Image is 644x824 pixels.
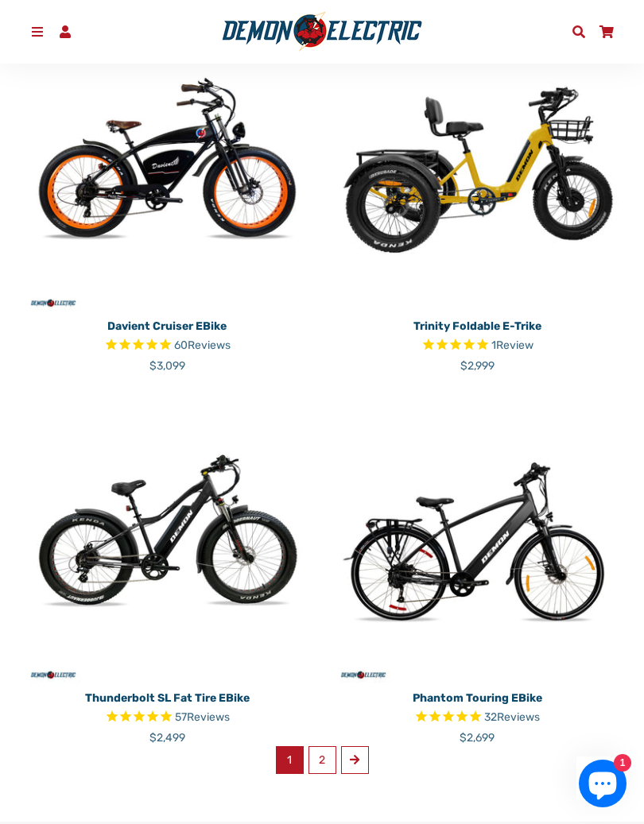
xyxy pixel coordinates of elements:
[24,26,310,312] img: Davient Cruiser eBike - Demon Electric
[188,338,231,352] span: Reviews
[24,398,310,684] img: Thunderbolt SL Fat Tire eBike - Demon Electric
[334,684,620,746] a: Phantom Touring eBike Rated 4.8 out of 5 stars 32 reviews $2,699
[149,359,185,373] span: $3,099
[491,338,533,352] span: 1 reviews
[334,337,620,355] span: Rated 5.0 out of 5 stars 1 reviews
[334,318,620,335] p: Trinity Foldable E-Trike
[496,338,533,352] span: Review
[460,359,495,373] span: $2,999
[187,710,230,724] span: Reviews
[24,318,310,335] p: Davient Cruiser eBike
[334,690,620,706] p: Phantom Touring eBike
[484,710,540,724] span: 32 reviews
[149,731,185,745] span: $2,499
[460,731,495,745] span: $2,699
[24,709,310,727] span: Rated 4.9 out of 5 stars 57 reviews
[334,709,620,727] span: Rated 4.8 out of 5 stars 32 reviews
[276,746,304,774] span: 1
[574,760,631,811] inbox-online-store-chat: Shopify online store chat
[334,26,620,312] img: Trinity Foldable E-Trike
[216,11,428,52] img: Demon Electric logo
[24,690,310,706] p: Thunderbolt SL Fat Tire eBike
[334,398,620,684] img: Phantom Touring eBike - Demon Electric
[174,338,231,352] span: 60 reviews
[175,710,230,724] span: 57 reviews
[334,312,620,374] a: Trinity Foldable E-Trike Rated 5.0 out of 5 stars 1 reviews $2,999
[24,337,310,355] span: Rated 4.8 out of 5 stars 60 reviews
[24,312,310,374] a: Davient Cruiser eBike Rated 4.8 out of 5 stars 60 reviews $3,099
[308,746,336,774] a: 2
[24,684,310,746] a: Thunderbolt SL Fat Tire eBike Rated 4.9 out of 5 stars 57 reviews $2,499
[497,710,540,724] span: Reviews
